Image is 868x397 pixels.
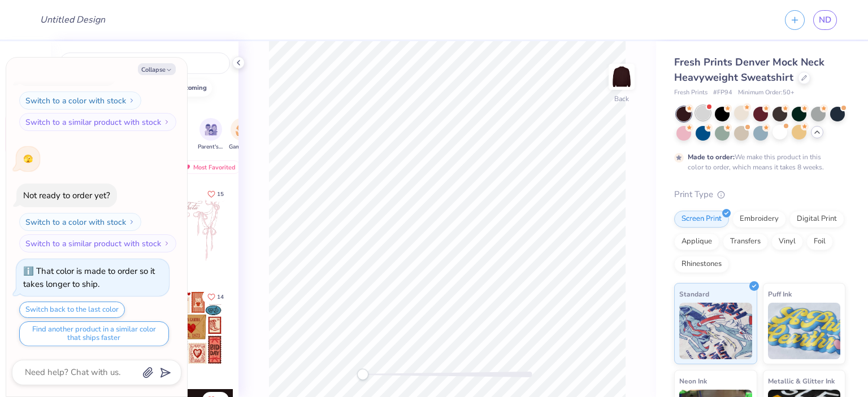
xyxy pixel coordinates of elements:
span: Fresh Prints Denver Mock Neck Heavyweight Sweatshirt [674,55,824,84]
span: Parent's Weekend [198,143,224,151]
span: # FP94 [713,88,732,98]
span: 🫣 [23,154,33,164]
div: We make this product in this color to order, which means it takes 8 weeks. [688,152,827,172]
span: Standard [679,288,709,300]
button: Like [202,289,229,304]
div: filter for Parent's Weekend [198,118,224,151]
button: Collapse [138,63,176,75]
img: Game Day Image [236,123,249,136]
span: Minimum Order: 50 + [738,88,795,98]
div: Foil [806,233,833,250]
img: Parent's Weekend Image [205,123,218,136]
span: Puff Ink [768,288,792,300]
button: Switch back to the last color [19,302,125,318]
button: filter button [198,118,224,151]
button: Switch to a color with stock [19,213,141,231]
div: Print Type [674,188,845,201]
img: Standard [679,303,752,359]
img: Switch to a color with stock [128,97,135,104]
span: Fresh Prints [674,88,708,98]
input: Untitled Design [31,8,114,31]
div: Transfers [723,233,768,250]
button: Switch to a similar product with stock [19,234,176,252]
div: That color is made to order so it takes longer to ship. [23,265,155,290]
strong: Made to order: [688,152,735,162]
span: 14 [217,294,224,300]
button: filter button [229,118,255,151]
button: Find another product in a similar color that ships faster [19,321,169,346]
div: Most Favorited [177,160,241,174]
button: Switch to a similar product with stock [19,113,176,131]
div: Embroidery [732,211,786,228]
img: Back [610,66,633,88]
button: Switch to a color with stock [19,91,141,110]
span: Neon Ink [679,375,707,387]
div: Screen Print [674,211,729,228]
button: Like [202,186,229,202]
div: Vinyl [771,233,803,250]
span: Metallic & Glitter Ink [768,375,835,387]
img: Switch to a similar product with stock [163,119,170,125]
div: Applique [674,233,719,250]
div: Digital Print [789,211,844,228]
img: Switch to a similar product with stock [163,240,170,247]
div: filter for Game Day [229,118,255,151]
span: ND [819,14,831,27]
span: 15 [217,191,224,197]
img: Puff Ink [768,303,841,359]
div: Not ready to order yet? [23,190,110,201]
img: Switch to a color with stock [128,219,135,225]
div: Rhinestones [674,256,729,273]
a: ND [813,10,837,30]
div: Back [614,94,629,104]
div: Accessibility label [357,369,368,380]
span: Game Day [229,143,255,151]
